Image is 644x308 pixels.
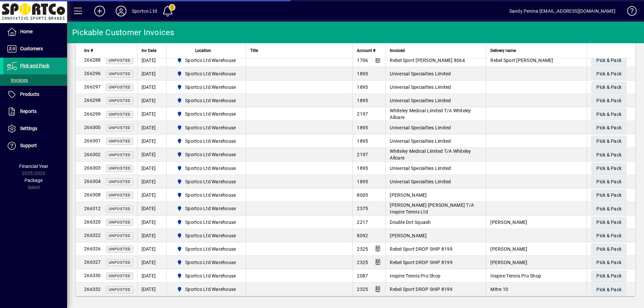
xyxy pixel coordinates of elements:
span: 2087 [357,273,368,279]
span: Sportco Ltd Warehouse [185,232,236,239]
span: Sportco Ltd Warehouse [174,83,239,91]
span: Invoices [7,77,28,83]
span: Sportco Ltd Warehouse [174,272,239,280]
span: Universal Specialties Limited [390,138,451,144]
span: Pick & Pack [596,244,622,255]
div: Delivery name [490,47,583,54]
button: Pick & Pack [591,95,627,107]
span: Unposted [109,112,130,117]
button: Pick & Pack [591,68,627,80]
span: [PERSON_NAME] [490,260,527,265]
button: Pick & Pack [591,189,627,201]
span: Sportco Ltd Warehouse [174,137,239,145]
span: 1895 [357,98,368,103]
button: Pick & Pack [591,270,627,282]
a: Knowledge Base [622,1,636,23]
span: Universal Specialties Limited [390,166,451,171]
span: Sportco Ltd Warehouse [185,246,236,252]
span: Unposted [109,58,130,63]
span: Unposted [109,139,130,143]
td: [DATE] [137,256,166,269]
span: Sportco Ltd Warehouse [185,219,236,226]
span: [PERSON_NAME] [490,220,527,225]
span: Pick & Pack [596,217,622,228]
span: Sportco Ltd Warehouse [185,138,236,144]
span: Pick & Pack [596,284,622,295]
span: 1895 [357,179,368,184]
span: 2197 [357,152,368,157]
span: Rebel Sport [PERSON_NAME] [490,58,553,63]
span: Pick & Pack [596,82,622,93]
span: Pick & Pack [596,203,622,214]
span: Sportco Ltd Warehouse [185,151,236,158]
span: [PERSON_NAME] [390,192,427,198]
td: [DATE] [137,202,166,215]
span: Sportco Ltd Warehouse [185,178,236,185]
span: 266320 [84,219,101,225]
button: Pick & Pack [591,149,627,161]
span: Pick & Pack [596,136,622,147]
td: [DATE] [137,175,166,188]
span: Sportco Ltd Warehouse [174,245,239,253]
span: 266298 [84,98,101,103]
span: Pick & Pack [596,163,622,174]
span: Customers [20,46,43,51]
span: Sportco Ltd Warehouse [185,286,236,293]
span: Mitre 10 [490,287,508,292]
td: [DATE] [137,54,166,67]
span: 266304 [84,179,101,184]
span: Sportco Ltd Warehouse [174,150,239,159]
span: Unposted [109,220,130,225]
span: Pick and Pack [20,63,49,68]
td: [DATE] [137,67,166,80]
button: Add [89,5,110,17]
td: [DATE] [137,80,166,94]
button: Pick & Pack [591,243,627,255]
span: Unposted [109,234,130,238]
span: Sportco Ltd Warehouse [185,124,236,131]
span: 8092 [357,233,368,238]
span: Universal Specialties Limited [390,125,451,130]
span: Pick & Pack [596,149,622,161]
span: Unposted [109,99,130,103]
span: Unposted [109,166,130,171]
span: 1895 [357,71,368,76]
span: Settings [20,126,37,131]
span: 2375 [357,206,368,211]
span: Whiteley Medical Limited T/A Whiteley Allcare [390,148,471,161]
span: Unposted [109,260,130,265]
span: 2217 [357,220,368,225]
span: 2197 [357,111,368,117]
span: Invoiced [390,47,405,54]
span: Products [20,91,39,97]
span: Reports [20,109,37,114]
span: 266300 [84,125,101,130]
span: Sportco Ltd Warehouse [185,111,236,117]
span: [PERSON_NAME] [PERSON_NAME] T/A Inspire Tennis Ltd [390,202,474,214]
button: Pick & Pack [591,257,627,269]
a: Settings [3,120,67,137]
span: 1895 [357,84,368,90]
button: Pick & Pack [591,108,627,120]
span: Rebel Sport DROP SHIP 8199 [390,287,452,292]
td: [DATE] [137,162,166,175]
div: Location [171,47,242,54]
span: 266308 [84,192,101,197]
span: Sportco Ltd Warehouse [185,84,236,90]
span: Account # [357,47,375,54]
span: Universal Specialties Limited [390,84,451,90]
span: Package [24,178,43,183]
a: Reports [3,103,67,120]
span: Unposted [109,274,130,278]
span: 266312 [84,206,101,211]
span: Delivery name [490,47,516,54]
span: Rebel Sport DROP SHIP 8199 [390,260,452,265]
td: [DATE] [137,283,166,296]
span: Pick & Pack [596,257,622,268]
span: Sportco Ltd Warehouse [174,232,239,240]
span: Title [250,47,258,54]
td: [DATE] [137,229,166,242]
span: Inspire Tennis Pro Shop [390,273,440,279]
button: Pick & Pack [591,122,627,134]
div: Sandy Penina [EMAIL_ADDRESS][DOMAIN_NAME] [509,6,615,16]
